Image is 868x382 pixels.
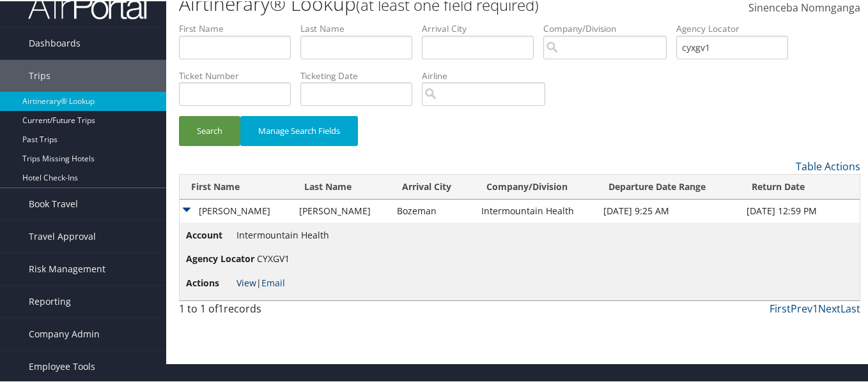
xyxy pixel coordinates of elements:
[300,68,422,81] label: Ticketing Date
[841,300,860,314] a: Last
[261,275,285,288] a: Email
[29,252,105,284] span: Risk Management
[597,198,740,221] td: [DATE] 9:25 AM
[179,300,335,321] div: 1 to 1 of records
[391,198,474,221] td: Bozeman
[293,173,391,198] th: Last Name: activate to sort column ascending
[29,26,81,58] span: Dashboards
[186,275,234,289] span: Actions
[422,68,555,81] label: Airline
[740,173,860,198] th: Return Date: activate to sort column ascending
[180,198,293,221] td: [PERSON_NAME]
[240,115,358,145] button: Manage Search Fields
[543,21,676,34] label: Company/Division
[812,300,818,314] a: 1
[186,227,234,241] span: Account
[422,21,543,34] label: Arrival City
[791,300,812,314] a: Prev
[179,68,300,81] label: Ticket Number
[770,300,791,314] a: First
[391,173,474,198] th: Arrival City: activate to sort column ascending
[179,115,240,145] button: Search
[676,21,798,34] label: Agency Locator
[29,349,95,381] span: Employee Tools
[179,21,300,34] label: First Name
[29,59,50,91] span: Trips
[29,187,78,219] span: Book Travel
[796,158,860,172] a: Table Actions
[236,275,285,288] span: |
[740,198,860,221] td: [DATE] 12:59 PM
[597,173,740,198] th: Departure Date Range: activate to sort column ascending
[818,300,841,314] a: Next
[218,300,224,314] span: 1
[29,317,100,349] span: Company Admin
[475,198,598,221] td: Intermountain Health
[29,219,96,251] span: Travel Approval
[186,251,254,265] span: Agency Locator
[475,173,598,198] th: Company/Division
[300,21,422,34] label: Last Name
[29,284,71,316] span: Reporting
[236,275,256,288] a: View
[180,173,293,198] th: First Name: activate to sort column ascending
[293,198,391,221] td: [PERSON_NAME]
[257,251,290,263] span: CYXGV1
[236,228,329,240] span: Intermountain Health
